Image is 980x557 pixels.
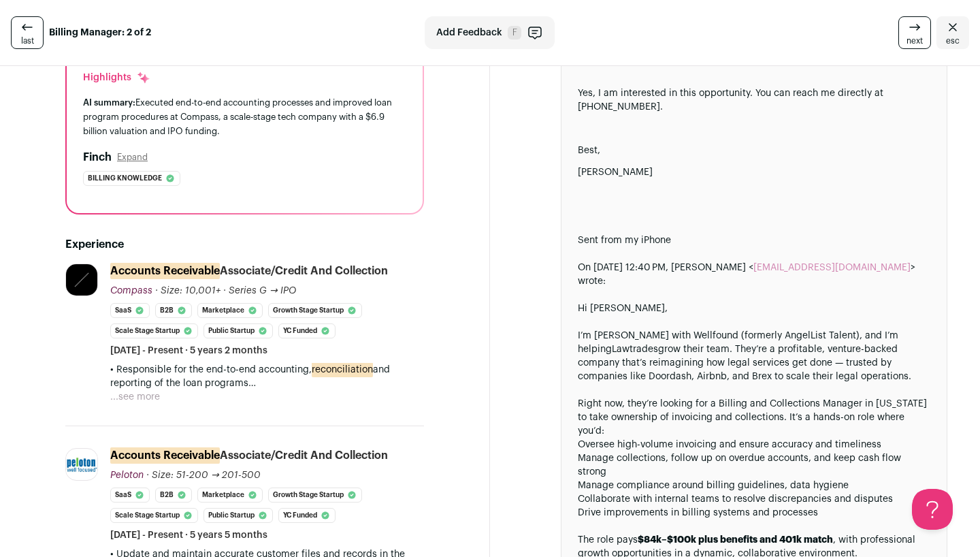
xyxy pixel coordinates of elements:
li: YC Funded [278,508,336,523]
span: Best, [578,146,600,155]
div: Hi [PERSON_NAME], [578,302,930,315]
span: [DATE] - Present · 5 years 5 months [110,528,267,542]
li: YC Funded [278,323,336,338]
span: Billing knowledge [88,172,162,185]
span: [DATE] - Present · 5 years 2 months [110,344,267,357]
li: Marketplace [197,488,263,503]
span: Add Feedback [436,26,502,39]
li: Manage collections, follow up on overdue accounts, and keep cash flow strong [578,451,930,479]
button: Expand [117,152,148,163]
li: SaaS [110,303,150,318]
div: Associate/Credit and Collection [110,448,388,463]
div: I’m [PERSON_NAME] with Wellfound (formerly AngelList Talent), and I’m helping grow their team. Th... [578,329,930,383]
mark: reconciliation [312,362,373,377]
span: Peloton [110,471,144,480]
span: · Size: 51-200 → 201-500 [146,471,261,480]
li: Public Startup [203,508,273,523]
li: Oversee high-volume invoicing and ensure accuracy and timeliness [578,438,930,451]
strong: Billing Manager: 2 of 2 [49,26,151,39]
span: F [508,26,521,39]
li: Scale Stage Startup [110,323,198,338]
strong: $84k–$100k plus benefits and 401k match [638,535,833,545]
h2: Experience [65,236,424,253]
a: next [898,16,931,49]
li: Growth Stage Startup [268,488,362,503]
p: • Responsible for the end-to-end accounting, and reporting of the loan programs [110,363,424,390]
span: · Size: 10,001+ [155,286,220,296]
a: Close [936,16,969,49]
li: Public Startup [203,323,273,338]
span: Compass [110,286,152,296]
span: [PERSON_NAME] [578,168,653,177]
h2: Finch [83,149,112,165]
span: next [906,35,923,46]
span: last [21,35,34,46]
li: Manage compliance around billing guidelines, data hygiene [578,479,930,492]
a: [EMAIL_ADDRESS][DOMAIN_NAME] [753,263,911,272]
div: Highlights [83,71,150,84]
li: SaaS [110,488,150,503]
mark: Accounts Receivable [110,263,220,279]
li: B2B [155,488,192,503]
li: B2B [155,303,192,318]
button: ...see more [110,390,160,404]
li: Marketplace [197,303,263,318]
li: Drive improvements in billing systems and processes [578,506,930,520]
blockquote: On [DATE] 12:40 PM, [PERSON_NAME] < > wrote: [578,261,930,302]
div: Executed end-to-end accounting processes and improved loan program procedures at Compass, a scale... [83,95,406,138]
a: Lawtrades [612,345,658,354]
iframe: Help Scout Beacon - Open [912,489,953,530]
div: Sent from my iPhone [578,234,930,247]
span: Series G → IPO [229,286,296,296]
span: AI summary: [83,98,135,107]
mark: Accounts Receivable [110,447,220,464]
li: Growth Stage Startup [268,303,362,318]
span: Yes, I am interested in this opportunity. You can reach me directly at [PHONE_NUMBER]. [578,89,883,112]
span: esc [946,35,960,46]
img: 99bfa0c4b00e1804539ec71784ed955774ef5ad1a475fc374237e58d5a793e1d.jpg [66,454,97,476]
div: Associate/Credit and Collection [110,264,388,278]
a: last [11,16,44,49]
span: · [223,284,226,298]
li: Collaborate with internal teams to resolve discrepancies and disputes [578,492,930,506]
button: Add Feedback F [425,16,555,49]
div: Right now, they’re looking for a Billing and Collections Manager in [US_STATE] to take ownership ... [578,397,930,438]
li: Scale Stage Startup [110,508,198,523]
img: 8a7aab256d66ab841b07aecb26bd4730839095ba8b2129b87a394d6e9201b4a5.jpg [66,264,97,296]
